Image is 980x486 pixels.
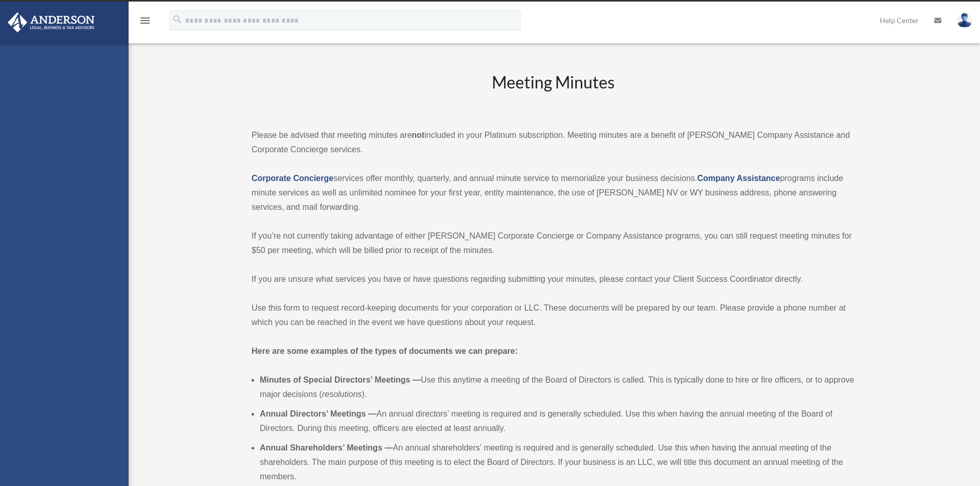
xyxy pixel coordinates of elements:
a: menu [139,18,151,27]
b: Annual Shareholders’ Meetings — [260,443,393,452]
a: Corporate Concierge [252,174,333,183]
p: Use this form to request record-keeping documents for your corporation or LLC. These documents wi... [252,301,854,330]
img: User Pic [957,13,972,28]
img: Anderson Advisors Platinum Portal [5,12,98,32]
strong: Here are some examples of the types of documents we can prepare: [252,347,518,355]
a: Company Assistance [697,174,780,183]
li: An annual directors’ meeting is required and is generally scheduled. Use this when having the ann... [260,407,854,436]
em: resolutions [322,390,362,399]
i: menu [139,14,151,27]
b: Minutes of Special Directors’ Meetings — [260,375,421,384]
p: If you are unsure what services you have or have questions regarding submitting your minutes, ple... [252,272,854,286]
strong: not [412,131,424,139]
li: An annual shareholders’ meeting is required and is generally scheduled. Use this when having the ... [260,441,854,484]
h2: Meeting Minutes [252,71,854,114]
p: Please be advised that meeting minutes are included in your Platinum subscription. Meeting minute... [252,128,854,157]
b: Annual Directors’ Meetings — [260,409,377,418]
p: If you’re not currently taking advantage of either [PERSON_NAME] Corporate Concierge or Company A... [252,229,854,258]
i: search [172,14,183,25]
p: services offer monthly, quarterly, and annual minute service to memorialize your business decisio... [252,171,854,214]
li: Use this anytime a meeting of the Board of Directors is called. This is typically done to hire or... [260,373,854,402]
